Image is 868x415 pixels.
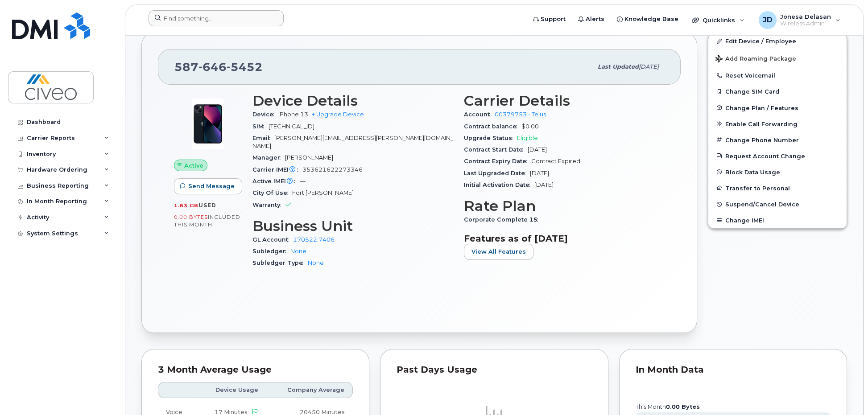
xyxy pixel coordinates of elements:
[149,10,284,26] input: Find something...
[708,83,847,99] button: Change SIM Card
[464,244,533,260] button: View All Features
[708,196,847,212] button: Suspend/Cancel Device
[174,60,263,74] span: 587
[293,236,335,243] a: 170522.7406
[708,49,847,67] button: Add Roaming Package
[531,158,580,164] span: Contract Expired
[198,202,216,209] span: used
[715,55,796,64] span: Add Roaming Package
[196,382,267,398] th: Device Usage
[184,161,203,170] span: Active
[269,123,314,130] span: [TECHNICAL_ID]
[252,123,269,130] span: SIM
[312,111,364,118] a: + Upgrade Device
[586,15,604,24] span: Alerts
[708,148,847,164] button: Request Account Change
[572,10,611,28] a: Alerts
[252,218,453,234] h3: Business Unit
[708,132,847,148] button: Change Phone Number
[266,382,353,398] th: Company Average
[252,93,453,109] h3: Device Details
[624,15,678,24] span: Knowledge Base
[686,11,751,29] div: Quicklinks
[302,166,363,173] span: 353621622273346
[278,111,308,118] span: iPhone 13
[666,403,700,410] tspan: 0.00 Bytes
[252,201,285,208] span: Warranty
[780,13,831,20] span: Jonesa Delasan
[528,146,547,153] span: [DATE]
[530,170,549,177] span: [DATE]
[763,15,773,25] span: JD
[517,135,538,141] span: Eligible
[464,158,531,164] span: Contract Expiry Date
[708,180,847,196] button: Transfer to Personal
[464,123,521,130] span: Contract balance
[541,15,566,24] span: Support
[708,67,847,83] button: Reset Voicemail
[471,247,526,256] span: View All Features
[464,216,542,223] span: Corporate Complete 15
[725,201,799,208] span: Suspend/Cancel Device
[252,248,290,255] span: Subledger
[252,166,302,173] span: Carrier IMEI
[780,20,831,27] span: Wireless Admin
[397,366,591,374] div: Past Days Usage
[611,10,685,28] a: Knowledge Base
[495,111,546,118] a: 00379753 - Telus
[639,63,659,70] span: [DATE]
[464,111,495,118] span: Account
[158,366,353,374] div: 3 Month Average Usage
[725,120,798,127] span: Enable Call Forwarding
[252,154,285,161] span: Manager
[198,60,227,74] span: 646
[252,135,453,149] span: [PERSON_NAME][EMAIL_ADDRESS][PERSON_NAME][DOMAIN_NAME]
[534,181,554,188] span: [DATE]
[464,93,665,109] h3: Carrier Details
[708,100,847,116] button: Change Plan / Features
[598,63,639,70] span: Last updated
[252,135,274,141] span: Email
[252,178,300,185] span: Active IMEI
[725,104,798,111] span: Change Plan / Features
[708,33,847,49] a: Edit Device / Employee
[174,202,198,209] span: 1.63 GB
[252,189,292,196] span: City Of Use
[464,198,665,214] h3: Rate Plan
[752,11,847,29] div: Jonesa Delasan
[174,214,208,220] span: 0.00 Bytes
[464,146,528,153] span: Contract Start Date
[635,403,700,410] text: this month
[300,178,306,185] span: —
[285,154,333,161] span: [PERSON_NAME]
[708,212,847,228] button: Change IMEI
[308,259,324,266] a: None
[252,236,293,243] span: GL Account
[252,259,308,266] span: Subledger Type
[464,181,534,188] span: Initial Activation Date
[181,97,235,151] img: image20231002-3703462-1ig824h.jpeg
[227,60,263,74] span: 5452
[464,233,665,244] h3: Features as of [DATE]
[464,135,517,141] span: Upgrade Status
[521,123,539,130] span: $0.00
[464,170,530,177] span: Last Upgraded Date
[708,164,847,180] button: Block Data Usage
[174,178,242,194] button: Send Message
[292,189,354,196] span: Fort [PERSON_NAME]
[703,16,735,24] span: Quicklinks
[636,366,831,374] div: In Month Data
[290,248,306,255] a: None
[252,111,278,118] span: Device
[708,116,847,132] button: Enable Call Forwarding
[188,182,235,190] span: Send Message
[829,376,861,408] iframe: Messenger Launcher
[527,10,572,28] a: Support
